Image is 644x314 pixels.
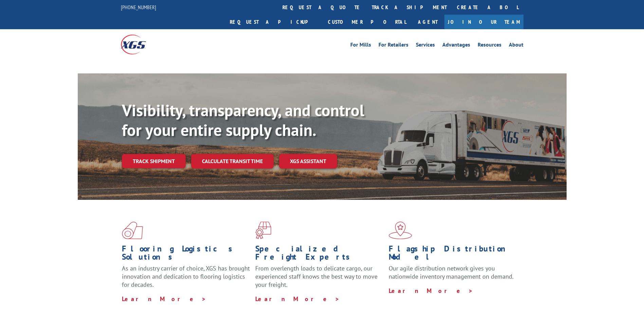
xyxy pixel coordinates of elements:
[122,245,250,264] h1: Flooring Logistics Solutions
[255,264,384,295] p: From overlength loads to delicate cargo, our experienced staff knows the best way to move your fr...
[122,264,250,289] span: As an industry carrier of choice, XGS has brought innovation and dedication to flooring logistics...
[379,42,408,50] a: For Retailers
[122,100,364,140] b: Visibility, transparency, and control for your entire supply chain.
[255,245,384,264] h1: Specialized Freight Experts
[225,15,323,29] a: Request a pickup
[122,295,206,303] a: Learn More >
[350,42,371,50] a: For Mills
[389,222,412,239] img: xgs-icon-flagship-distribution-model-red
[279,154,337,169] a: XGS ASSISTANT
[122,222,143,239] img: xgs-icon-total-supply-chain-intelligence-red
[389,245,517,264] h1: Flagship Distribution Model
[122,154,186,168] a: Track shipment
[191,154,274,169] a: Calculate transit time
[416,42,435,50] a: Services
[442,42,470,50] a: Advantages
[323,15,411,29] a: Customer Portal
[121,4,156,11] a: [PHONE_NUMBER]
[509,42,523,50] a: About
[255,222,271,239] img: xgs-icon-focused-on-flooring-red
[255,295,340,303] a: Learn More >
[389,287,473,295] a: Learn More >
[411,15,444,29] a: Agent
[389,264,514,280] span: Our agile distribution network gives you nationwide inventory management on demand.
[478,42,501,50] a: Resources
[444,15,523,29] a: Join Our Team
